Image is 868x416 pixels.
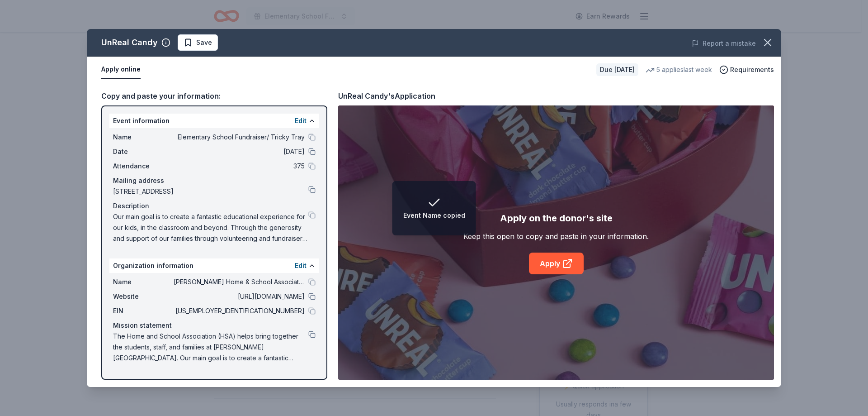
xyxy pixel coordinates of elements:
[730,64,774,75] span: Requirements
[101,35,158,50] div: UnReal Candy
[113,211,308,244] span: Our main goal is to create a fantastic educational experience for our kids, in the classroom and ...
[101,60,141,79] button: Apply online
[113,331,308,363] span: The Home and School Association (HSA) helps bring together the students, staff, and families at [...
[196,37,212,48] span: Save
[646,64,712,75] div: 5 applies last week
[113,132,174,143] span: Name
[101,90,327,102] div: Copy and paste your information:
[178,34,218,51] button: Save
[295,260,307,271] button: Edit
[113,201,316,211] div: Description
[529,253,584,274] a: Apply
[692,38,756,49] button: Report a mistake
[463,231,649,242] div: Keep this open to copy and paste in your information.
[113,306,174,316] span: EIN
[500,211,613,225] div: Apply on the donor's site
[174,277,305,287] span: [PERSON_NAME] Home & School Association
[596,63,638,76] div: Due [DATE]
[174,146,305,157] span: [DATE]
[113,146,174,157] span: Date
[174,161,305,172] span: 375
[109,114,319,128] div: Event information
[403,210,465,221] div: Event Name copied
[113,277,174,287] span: Name
[113,291,174,302] span: Website
[174,291,305,302] span: [URL][DOMAIN_NAME]
[113,175,316,186] div: Mailing address
[113,186,308,197] span: [STREET_ADDRESS]
[113,161,174,172] span: Attendance
[174,306,305,316] span: [US_EMPLOYER_IDENTIFICATION_NUMBER]
[109,258,319,273] div: Organization information
[113,320,316,331] div: Mission statement
[338,90,435,102] div: UnReal Candy's Application
[295,115,307,126] button: Edit
[719,64,774,75] button: Requirements
[174,132,305,143] span: Elementary School Fundraiser/ Tricky Tray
